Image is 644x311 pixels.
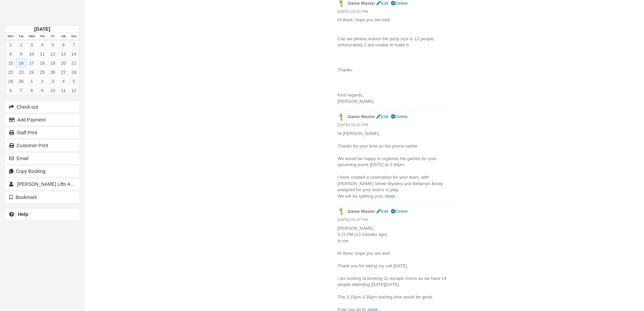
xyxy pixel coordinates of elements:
[26,59,37,68] a: 17
[16,68,26,77] a: 23
[37,33,47,40] th: Thu
[34,26,50,32] strong: [DATE]
[337,122,451,130] em: [DATE] 03:41 PM
[58,77,69,86] a: 4
[26,86,37,95] a: 8
[48,40,58,49] a: 5
[48,59,58,68] a: 19
[16,77,26,86] a: 30
[391,209,408,214] a: Delete
[26,68,37,77] a: 24
[5,59,16,68] a: 15
[48,77,58,86] a: 3
[69,40,79,49] a: 7
[26,77,37,86] a: 1
[48,33,58,40] th: Fri
[58,49,69,59] a: 13
[5,86,16,95] a: 6
[58,59,69,68] a: 20
[58,86,69,95] a: 11
[5,40,16,49] a: 1
[58,68,69,77] a: 27
[337,9,451,16] em: [DATE] 02:50 PM
[5,179,79,190] a: [PERSON_NAME] Lifts Australia; [PERSON_NAME]
[5,140,79,151] a: Customer Print
[37,77,47,86] a: 2
[376,1,388,6] a: Edit
[348,209,375,214] strong: Game Master
[58,33,69,40] th: Sat
[26,33,37,40] th: Wed
[37,49,47,59] a: 11
[5,209,79,220] a: Help
[5,102,79,112] button: Check-out
[17,181,127,187] span: [PERSON_NAME] Lifts Australia; [PERSON_NAME]
[16,49,26,59] a: 9
[18,212,28,217] b: Help
[16,86,26,95] a: 7
[5,114,79,125] button: Add Payment
[385,194,398,199] a: more...
[5,127,79,138] a: Staff Print
[69,77,79,86] a: 5
[16,33,26,40] th: Tue
[58,40,69,49] a: 6
[376,114,388,119] a: Edit
[348,1,375,6] strong: Game Master
[5,49,16,59] a: 8
[391,1,408,6] a: Delete
[5,166,79,177] button: Copy Booking
[5,33,16,40] th: Mon
[48,68,58,77] a: 26
[5,77,16,86] a: 29
[26,40,37,49] a: 3
[69,86,79,95] a: 12
[48,86,58,95] a: 10
[337,217,451,224] em: [DATE] 03:37 PM
[337,131,451,200] p: Hi [PERSON_NAME], Thanks for your time on the phone earlier. We would be happy to organise the ga...
[48,49,58,59] a: 12
[69,59,79,68] a: 21
[337,17,451,105] p: Hi there, hope you are well. Can we please reduce the party size to 12 people, unfortunately 2 ar...
[5,153,79,164] button: Email
[5,68,16,77] a: 22
[37,68,47,77] a: 25
[16,40,26,49] a: 2
[69,49,79,59] a: 14
[348,114,375,119] strong: Game Master
[376,209,388,214] a: Edit
[37,59,47,68] a: 18
[391,114,408,119] a: Delete
[26,49,37,59] a: 10
[69,33,79,40] th: Sun
[69,68,79,77] a: 28
[37,86,47,95] a: 9
[37,40,47,49] a: 4
[5,192,79,203] button: Bookmark
[16,59,26,68] a: 16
